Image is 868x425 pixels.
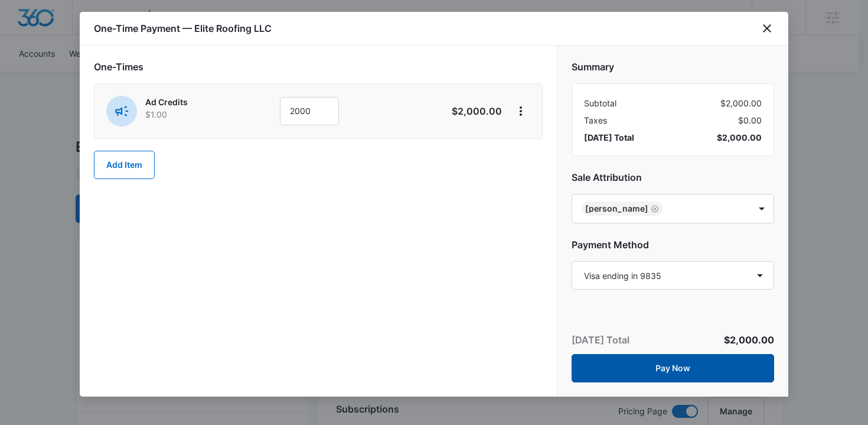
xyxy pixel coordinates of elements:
[585,205,648,213] div: [PERSON_NAME]
[446,104,502,118] p: $2,000.00
[738,114,762,126] span: $0.00
[648,205,659,213] div: Remove Travis Buchanan
[511,102,530,121] button: View More
[584,114,607,126] span: Taxes
[584,97,616,109] span: Subtotal
[572,170,774,184] h2: Sale Attribution
[145,96,247,108] p: Ad Credits
[145,108,247,121] p: $1.00
[572,354,774,382] button: Pay Now
[724,334,774,346] span: $2,000.00
[572,238,774,252] h2: Payment Method
[280,97,339,125] input: 1
[572,333,629,347] p: [DATE] Total
[94,151,155,179] button: Add Item
[94,60,543,74] h2: One-Times
[572,60,774,74] h2: Summary
[717,131,762,144] span: $2,000.00
[760,21,774,35] button: close
[94,21,272,35] h1: One-Time Payment — Elite Roofing LLC
[584,97,762,109] div: $2,000.00
[584,131,634,144] span: [DATE] Total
